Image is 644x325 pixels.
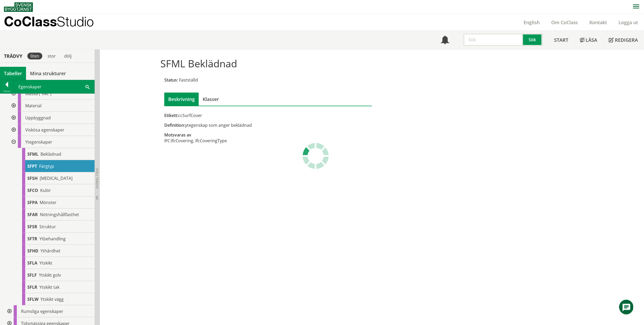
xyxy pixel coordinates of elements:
span: Material [25,103,42,109]
span: Ytegenskaper [25,139,52,145]
span: Motsvaras av [164,132,191,138]
span: [MEDICAL_DATA] [40,175,73,181]
span: Redigera [615,37,638,43]
span: Mönster [40,200,57,205]
span: Viskösa egenskaper [25,127,64,133]
span: Läsa [586,37,597,43]
a: Logga ut [613,19,644,26]
div: liten [27,53,42,59]
p: CoClass [4,18,94,24]
span: Rumsliga egenskaper [21,308,63,314]
a: Kontakt [584,19,613,26]
span: Ytbehandling [39,236,66,242]
span: Ytskikt tak [39,284,59,290]
span: SFPT [27,163,37,169]
span: Sök i tabellen [85,84,90,89]
span: Nötningshållfasthet [40,212,79,217]
span: Ythårdhet [40,248,60,254]
span: Massa ("vikt") [25,91,52,97]
span: Ytskikt vägg [40,296,64,302]
span: SFCO [27,187,38,193]
a: CoClassStudio [4,14,105,31]
span: Fastställd [179,77,198,83]
span: SFHD [27,248,38,254]
span: Färgtyp [39,163,54,169]
span: SFPA [27,200,38,205]
a: Läsa [574,31,603,49]
button: Sök [523,33,543,46]
span: Start [554,37,568,43]
a: Start [548,31,574,49]
span: Struktur [39,224,56,230]
div: Beskrivning [164,93,199,106]
a: English [518,19,545,26]
a: Om CoClass [545,19,584,26]
td: IFC: [164,138,171,144]
a: Mina strukturer [26,67,70,80]
td: IfcCovering, IfcCoveringType [171,138,227,144]
span: SFTR [27,236,37,242]
div: dölj [61,53,75,59]
span: SFLR [27,284,37,290]
span: Studio [57,14,94,29]
span: Dölj trädvy [95,168,99,189]
span: Beklädnad [40,151,61,157]
span: Status: [164,77,178,83]
div: ccSurfCover [164,113,372,118]
span: SFSH [27,175,38,181]
div: Egenskaper [14,80,94,93]
span: SFLW [27,296,38,302]
span: Ytskikt golv [39,272,61,278]
span: Definition: [164,122,185,128]
div: Trädvy [1,53,25,59]
span: Notifikationer [441,36,449,45]
span: Kulör [40,187,51,193]
div: Tillbaka [0,89,13,93]
img: Laddar [303,143,329,169]
img: Svensk Byggtjänst [4,2,33,12]
div: stor [44,53,59,59]
input: Sök [463,33,523,46]
span: Uppbyggnad [25,115,51,121]
span: Ytskikt [39,260,52,266]
span: SFML [27,151,38,157]
span: SFAR [27,212,38,217]
span: SFLF [27,272,37,278]
span: SFLA [27,260,37,266]
h1: SFML Beklädnad [160,58,483,69]
span: SFSR [27,224,37,230]
div: ytegenskap som anger beklädnad [164,122,372,128]
a: Redigera [603,31,644,49]
div: Klasser [199,93,223,106]
span: Etikett: [164,113,178,118]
